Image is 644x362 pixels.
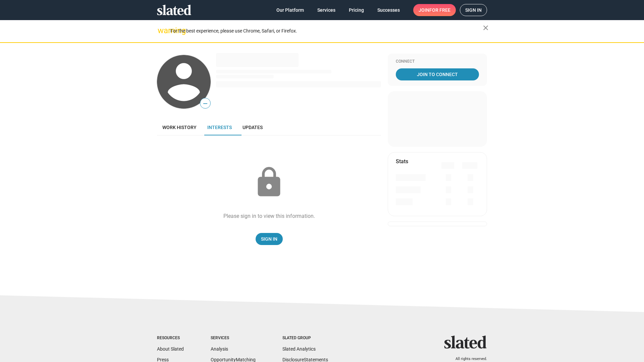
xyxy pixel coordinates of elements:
[158,26,166,35] mat-icon: warning
[211,336,256,341] div: Services
[157,346,184,352] a: About Slated
[207,125,232,130] span: Interests
[396,68,479,80] a: Join To Connect
[349,4,364,16] span: Pricing
[413,4,456,16] a: Joinfor free
[312,4,341,16] a: Services
[460,4,487,16] a: Sign in
[223,213,315,220] div: Please sign in to view this information.
[237,119,268,135] a: Updates
[170,26,483,36] div: For the best experience, please use Chrome, Safari, or Firefox.
[396,158,408,165] mat-card-title: Stats
[397,68,478,80] span: Join To Connect
[271,4,309,16] a: Our Platform
[429,4,450,16] span: for free
[372,4,405,16] a: Successes
[377,4,400,16] span: Successes
[243,125,263,130] span: Updates
[482,24,490,32] mat-icon: close
[276,4,304,16] span: Our Platform
[157,336,184,341] div: Resources
[256,233,283,245] a: Sign In
[261,233,277,245] span: Sign In
[343,4,369,16] a: Pricing
[317,4,335,16] span: Services
[200,99,210,108] span: —
[419,4,450,16] span: Join
[465,4,482,16] span: Sign in
[202,119,237,135] a: Interests
[211,346,228,352] a: Analysis
[162,125,197,130] span: Work history
[396,59,479,64] div: Connect
[252,166,286,199] mat-icon: lock
[282,346,316,352] a: Slated Analytics
[282,336,328,341] div: Slated Group
[157,119,202,135] a: Work history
